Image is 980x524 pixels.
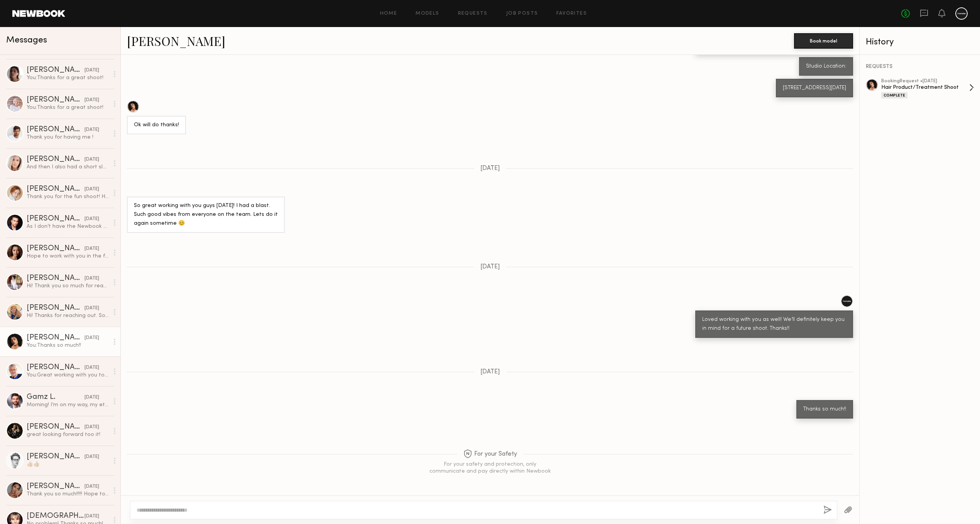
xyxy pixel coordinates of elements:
div: REQUESTS [866,64,974,70]
span: [DATE] [480,165,500,172]
div: [PERSON_NAME] [27,423,84,431]
span: For your Safety [463,449,517,459]
div: Complete [881,92,907,98]
div: [DATE] [84,483,99,490]
div: Loved working with you as well! We’ll definitely keep you in mind for a future shoot. Thanks!! [702,315,846,333]
div: So great working with you guys [DATE]! I had a blast. Such good vibes from everyone on the team. ... [134,202,278,228]
div: [PERSON_NAME] [27,156,84,163]
div: [PERSON_NAME] [27,126,84,134]
div: [DATE] [84,453,99,461]
div: [DATE] [84,305,99,312]
div: Hi! Thank you so much for reaching out. Unfortunately I’m in [US_STATE] until the end of the mont... [27,282,109,290]
div: [STREET_ADDRESS][DATE] [783,84,846,93]
div: You: Thanks so much!! [27,342,109,349]
div: [DATE] [84,67,99,74]
button: Book model [794,33,853,49]
div: [PERSON_NAME] [27,453,84,461]
a: Home [380,11,397,16]
a: Models [416,11,439,16]
div: You: Thanks for a great shoot! [27,104,109,111]
a: Requests [458,11,488,16]
div: As I don’t have the Newbook app on my phone, if you need prompt communication, please feel free t... [27,223,109,230]
div: Thank you so much!!!!! Hope to work together again soon!!!! [27,490,109,498]
span: Messages [6,36,47,45]
div: Studio Location: [806,62,846,71]
span: [DATE] [480,369,500,375]
div: You: Great working with you too. Appreciate it! [27,371,109,379]
div: booking Request • [DATE] [881,79,969,84]
div: Thanks so much!! [803,405,846,414]
div: [DATE] [84,215,99,223]
div: Thank you for having me ! [27,134,109,141]
div: [DATE] [84,245,99,253]
div: For your safety and protection, only communicate and pay directly within Newbook [428,461,552,475]
div: History [866,38,974,47]
div: [DATE] [84,186,99,193]
a: Book model [794,37,853,44]
div: Hi! Thanks for reaching out. Sounds cool. My half day min is $800 if you can swing that. Happy to... [27,312,109,319]
div: [DATE] [84,364,99,371]
div: [DATE] [84,156,99,163]
div: 👍🏼👍🏼 [27,461,109,468]
div: Hope to work with you in the future [27,253,109,260]
div: [DATE] [84,394,99,401]
div: [DEMOGRAPHIC_DATA][PERSON_NAME] [27,512,84,520]
div: [DATE] [84,334,99,342]
div: [DATE] [84,275,99,282]
div: Morning! I’m on my way, my eta 9:10AM [27,401,109,409]
div: [PERSON_NAME] [27,304,84,312]
div: [PERSON_NAME] [27,364,84,371]
div: great looking forward too it! [27,431,109,438]
div: [PERSON_NAME] [27,96,84,104]
div: Gamz L. [27,393,84,401]
span: [DATE] [480,264,500,270]
a: bookingRequest •[DATE]Hair Product/Treatment ShootComplete [881,79,974,98]
div: [PERSON_NAME] [27,215,84,223]
div: You: Thanks for a great shoot! [27,74,109,81]
a: [PERSON_NAME] [127,32,225,49]
div: [PERSON_NAME] [27,334,84,342]
div: [PERSON_NAME] [27,245,84,253]
div: Ok will do thanks! [134,121,179,130]
div: [DATE] [84,97,99,104]
div: [DATE] [84,126,99,134]
div: [DATE] [84,424,99,431]
a: Favorites [556,11,587,16]
div: [PERSON_NAME] [27,66,84,74]
div: [DATE] [84,513,99,520]
a: Job Posts [506,11,538,16]
div: [PERSON_NAME] [27,275,84,282]
div: And then I also had a short sleeve white button up and a long sleeve button up [27,163,109,171]
div: [PERSON_NAME] [27,483,84,490]
div: Hair Product/Treatment Shoot [881,84,969,91]
div: [PERSON_NAME] [27,185,84,193]
div: Thank you for the fun shoot! Hope to work with you more! [27,193,109,200]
